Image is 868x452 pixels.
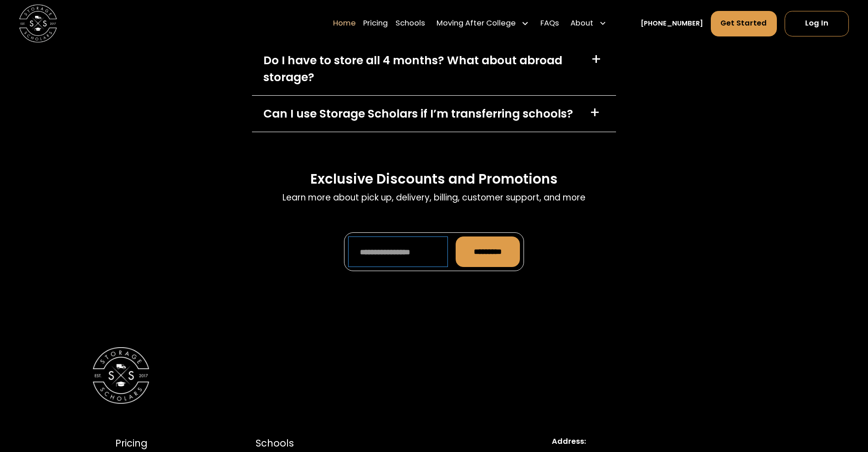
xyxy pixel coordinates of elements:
div: + [590,105,600,120]
div: Moving After College [437,18,516,30]
form: Promo Form [344,232,524,271]
a: Schools [395,10,425,37]
div: + [591,52,601,67]
p: Learn more about pick up, delivery, billing, customer support, and more [282,191,586,204]
a: Log In [785,11,849,36]
div: Address: [552,436,753,447]
div: Can I use Storage Scholars if I’m transferring schools? [263,105,573,122]
div: Do I have to store all 4 months? What about abroad storage? [263,52,580,86]
div: About [570,18,593,30]
a: Schools [256,436,347,450]
a: [PHONE_NUMBER] [641,19,703,29]
a: Pricing [115,436,176,450]
a: Home [333,10,356,37]
a: Pricing [363,10,388,37]
h3: Exclusive Discounts and Promotions [310,170,558,188]
a: FAQs [540,10,559,37]
img: Storage Scholars main logo [19,5,57,42]
a: Get Started [711,11,777,36]
img: Storage Scholars Logomark. [92,347,149,404]
div: About [567,10,611,37]
div: Moving After College [433,10,533,37]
